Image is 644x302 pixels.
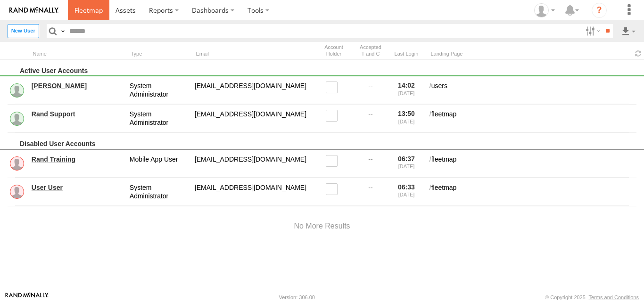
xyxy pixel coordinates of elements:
div: Mobile App User [128,154,190,174]
label: Search Filter Options [582,24,602,38]
div: Landing Page [428,49,629,58]
div: 14:02 [DATE] [388,80,424,100]
label: Read only [326,82,342,93]
div: service@odysseygroupllc.com [193,80,311,100]
label: Read only [326,110,342,122]
div: fortraining@train.com [193,182,311,202]
div: 06:33 [DATE] [388,182,424,202]
span: Refresh [633,49,644,58]
label: Export results as... [620,24,636,38]
div: System Administrator [128,80,190,100]
a: Rand Training [32,155,123,163]
div: Ed Pruneda [531,3,558,17]
div: 13:50 [DATE] [388,108,424,129]
img: rand-logo.svg [9,7,58,14]
div: users [428,80,636,100]
div: 06:37 [DATE] [388,154,424,174]
div: odyssey@rand.com [193,108,311,129]
i: ? [592,3,607,18]
label: Read only [326,183,342,195]
div: Email [193,49,311,58]
div: Last Login [388,49,424,58]
a: Visit our Website [5,293,49,302]
div: fleetmap [428,154,636,174]
label: Create New User [8,24,39,38]
label: Read only [326,155,342,167]
div: randtraining@rand.com [193,154,311,174]
div: System Administrator [128,108,190,129]
a: User User [32,183,123,192]
div: © Copyright 2025 - [545,294,639,300]
label: Search Query [59,24,66,38]
div: Name [30,49,124,58]
div: fleetmap [428,108,636,129]
div: fleetmap [428,182,636,202]
a: Terms and Conditions [589,294,639,300]
a: Rand Support [32,110,123,118]
div: Type [128,49,190,58]
div: Has user accepted Terms and Conditions [356,43,385,58]
a: [PERSON_NAME] [32,82,123,90]
div: Account Holder [315,43,353,58]
div: System Administrator [128,182,190,202]
div: Version: 306.00 [279,294,315,300]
